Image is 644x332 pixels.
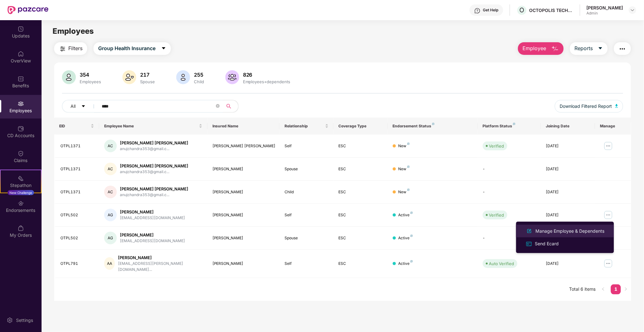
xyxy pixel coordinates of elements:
div: [DATE] [546,189,590,195]
li: Total 6 items [569,284,596,294]
div: [PERSON_NAME] [PERSON_NAME] [120,140,188,146]
span: left [602,287,605,291]
button: Filters [54,42,87,55]
div: New [398,166,410,172]
img: svg+xml;base64,PHN2ZyBpZD0iVXBkYXRlZCIgeG1sbnM9Imh0dHA6Ly93d3cudzMub3JnLzIwMDAvc3ZnIiB3aWR0aD0iMj... [18,26,24,32]
span: Employee [523,44,546,52]
div: Platform Status [483,124,536,129]
img: manageButton [603,210,613,220]
span: close-circle [216,103,220,109]
div: OTPL791 [60,261,94,267]
div: [PERSON_NAME] [PERSON_NAME] [120,163,188,169]
div: OTPL1371 [60,166,94,172]
div: Active [398,261,413,267]
th: Employee Name [99,118,207,135]
div: 217 [139,72,156,78]
div: Auto Verified [489,260,514,267]
div: New Challenge [8,190,34,195]
img: svg+xml;base64,PHN2ZyB4bWxucz0iaHR0cDovL3d3dy53My5vcmcvMjAwMC9zdmciIHdpZHRoPSI4IiBoZWlnaHQ9IjgiIH... [410,260,413,263]
div: anujchandra353@gmail.c... [120,169,188,175]
img: svg+xml;base64,PHN2ZyBpZD0iRW1wbG95ZWVzIiB4bWxucz0iaHR0cDovL3d3dy53My5vcmcvMjAwMC9zdmciIHdpZHRoPS... [18,101,24,107]
th: Joining Date [541,118,595,135]
div: AC [104,140,117,152]
div: Child [285,189,329,195]
div: AC [104,186,117,198]
li: Next Page [621,284,631,294]
img: svg+xml;base64,PHN2ZyB4bWxucz0iaHR0cDovL3d3dy53My5vcmcvMjAwMC9zdmciIHhtbG5zOnhsaW5rPSJodHRwOi8vd3... [225,70,239,84]
div: Endorsement Status [393,124,473,129]
img: svg+xml;base64,PHN2ZyB4bWxucz0iaHR0cDovL3d3dy53My5vcmcvMjAwMC9zdmciIHdpZHRoPSI4IiBoZWlnaHQ9IjgiIH... [410,212,413,214]
th: Insured Name [207,118,280,135]
img: svg+xml;base64,PHN2ZyB4bWxucz0iaHR0cDovL3d3dy53My5vcmcvMjAwMC9zdmciIHdpZHRoPSI4IiBoZWlnaHQ9IjgiIH... [410,235,413,237]
div: New [398,189,410,195]
div: [PERSON_NAME] [212,212,274,218]
img: svg+xml;base64,PHN2ZyB4bWxucz0iaHR0cDovL3d3dy53My5vcmcvMjAwMC9zdmciIHdpZHRoPSI4IiBoZWlnaHQ9IjgiIH... [407,189,410,191]
img: svg+xml;base64,PHN2ZyB4bWxucz0iaHR0cDovL3d3dy53My5vcmcvMjAwMC9zdmciIHhtbG5zOnhsaW5rPSJodHRwOi8vd3... [62,70,76,84]
img: svg+xml;base64,PHN2ZyBpZD0iTXlfT3JkZXJzIiBkYXRhLW5hbWU9Ik15IE9yZGVycyIgeG1sbnM9Imh0dHA6Ly93d3cudz... [18,225,24,231]
th: Coverage Type [334,118,388,135]
div: AG [104,209,117,221]
img: svg+xml;base64,PHN2ZyB4bWxucz0iaHR0cDovL3d3dy53My5vcmcvMjAwMC9zdmciIHdpZHRoPSI4IiBoZWlnaHQ9IjgiIH... [432,123,435,125]
div: OTPL502 [60,235,94,241]
div: ESC [339,212,383,218]
button: Reportscaret-down [570,42,608,55]
img: svg+xml;base64,PHN2ZyBpZD0iSGVscC0zMngzMiIgeG1sbnM9Imh0dHA6Ly93d3cudzMub3JnLzIwMDAvc3ZnIiB3aWR0aD... [474,8,481,14]
div: Manage Employee & Dependents [534,228,606,235]
img: svg+xml;base64,PHN2ZyB4bWxucz0iaHR0cDovL3d3dy53My5vcmcvMjAwMC9zdmciIHdpZHRoPSI4IiBoZWlnaHQ9IjgiIH... [407,143,410,145]
button: right [621,284,631,294]
div: Spouse [285,166,329,172]
img: svg+xml;base64,PHN2ZyBpZD0iQ2xhaW0iIHhtbG5zPSJodHRwOi8vd3d3LnczLm9yZy8yMDAwL3N2ZyIgd2lkdGg9IjIwIi... [18,150,24,157]
img: svg+xml;base64,PHN2ZyB4bWxucz0iaHR0cDovL3d3dy53My5vcmcvMjAwMC9zdmciIHdpZHRoPSIxNiIgaGVpZ2h0PSIxNi... [526,241,533,248]
div: New [398,143,410,149]
div: 354 [78,72,102,78]
span: Reports [575,44,593,52]
span: Download Filtered Report [560,103,612,110]
img: svg+xml;base64,PHN2ZyBpZD0iRHJvcGRvd24tMzJ4MzIiIHhtbG5zPSJodHRwOi8vd3d3LnczLm9yZy8yMDAwL3N2ZyIgd2... [630,8,635,13]
div: [DATE] [546,166,590,172]
div: Child [193,79,205,84]
span: search [223,104,235,109]
div: [PERSON_NAME] [PERSON_NAME] [120,186,188,192]
span: Employee Name [104,124,198,129]
div: ESC [339,189,383,195]
div: ESC [339,166,383,172]
div: 255 [193,72,205,78]
div: OTPL502 [60,212,94,218]
div: [DATE] [546,143,590,149]
div: [EMAIL_ADDRESS][PERSON_NAME][DOMAIN_NAME]... [118,261,202,273]
div: Spouse [139,79,156,84]
div: ESC [339,235,383,241]
span: right [624,287,628,291]
img: svg+xml;base64,PHN2ZyB4bWxucz0iaHR0cDovL3d3dy53My5vcmcvMjAwMC9zdmciIHhtbG5zOnhsaW5rPSJodHRwOi8vd3... [176,70,190,84]
div: Settings [14,317,35,323]
div: [PERSON_NAME] [120,232,185,238]
div: [DATE] [546,212,590,218]
img: svg+xml;base64,PHN2ZyBpZD0iRW5kb3JzZW1lbnRzIiB4bWxucz0iaHR0cDovL3d3dy53My5vcmcvMjAwMC9zdmciIHdpZH... [18,200,24,207]
button: Allcaret-down [62,100,100,113]
td: - [478,158,541,181]
div: Verified [489,143,504,149]
img: svg+xml;base64,PHN2ZyBpZD0iQmVuZWZpdHMiIHhtbG5zPSJodHRwOi8vd3d3LnczLm9yZy8yMDAwL3N2ZyIgd2lkdGg9Ij... [18,76,24,82]
img: svg+xml;base64,PHN2ZyBpZD0iSG9tZSIgeG1sbnM9Imh0dHA6Ly93d3cudzMub3JnLzIwMDAvc3ZnIiB3aWR0aD0iMjAiIG... [18,51,24,57]
span: caret-down [81,104,86,109]
div: Stepathon [1,182,41,189]
div: [PERSON_NAME] [120,209,185,215]
div: [DATE] [546,261,590,267]
span: EID [59,124,89,129]
div: Get Help [483,8,499,13]
img: svg+xml;base64,PHN2ZyB4bWxucz0iaHR0cDovL3d3dy53My5vcmcvMjAwMC9zdmciIHhtbG5zOnhsaW5rPSJodHRwOi8vd3... [526,227,533,235]
img: svg+xml;base64,PHN2ZyB4bWxucz0iaHR0cDovL3d3dy53My5vcmcvMjAwMC9zdmciIHdpZHRoPSIyMSIgaGVpZ2h0PSIyMC... [18,175,24,182]
span: Relationship [285,124,324,129]
button: Download Filtered Report [555,100,624,113]
div: Active [398,212,413,218]
img: manageButton [603,141,613,151]
img: svg+xml;base64,PHN2ZyB4bWxucz0iaHR0cDovL3d3dy53My5vcmcvMjAwMC9zdmciIHdpZHRoPSI4IiBoZWlnaHQ9IjgiIH... [407,166,410,168]
td: - [478,227,541,250]
img: manageButton [603,259,613,269]
img: svg+xml;base64,PHN2ZyB4bWxucz0iaHR0cDovL3d3dy53My5vcmcvMjAwMC9zdmciIHdpZHRoPSI4IiBoZWlnaHQ9IjgiIH... [513,123,516,125]
div: AA [104,257,115,270]
li: Previous Page [598,284,608,294]
div: OTPL1371 [60,143,94,149]
div: [PERSON_NAME] [212,235,274,241]
div: Employees+dependents [242,79,292,84]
